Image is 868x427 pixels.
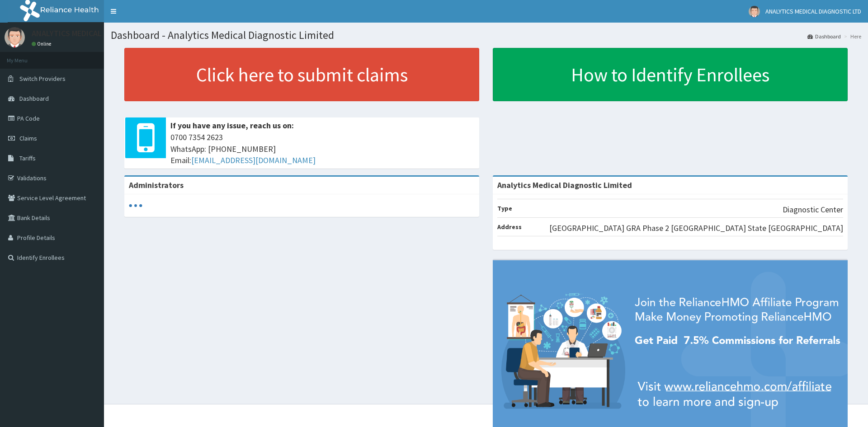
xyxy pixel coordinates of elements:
[497,223,522,231] b: Address
[549,222,843,234] p: [GEOGRAPHIC_DATA] GRA Phase 2 [GEOGRAPHIC_DATA] State [GEOGRAPHIC_DATA]
[129,180,184,190] b: Administrators
[124,48,479,101] a: Click here to submit claims
[807,33,841,40] a: Dashboard
[32,29,162,38] p: ANALYTICS MEDICAL DIAGNOSTIC LTD
[19,134,37,142] span: Claims
[170,131,475,166] span: 0700 7354 2623 WhatsApp: [PHONE_NUMBER] Email:
[111,29,861,41] h1: Dashboard - Analytics Medical Diagnostic Limited
[129,199,142,212] svg: audio-loading
[19,154,36,162] span: Tariffs
[32,41,53,47] a: Online
[19,94,49,103] span: Dashboard
[191,155,316,165] a: [EMAIL_ADDRESS][DOMAIN_NAME]
[497,204,512,212] b: Type
[19,75,66,83] span: Switch Providers
[749,6,760,17] img: User Image
[842,33,861,40] li: Here
[765,7,861,15] span: ANALYTICS MEDICAL DIAGNOSTIC LTD
[5,27,25,47] img: User Image
[783,204,843,216] p: Diagnostic Center
[497,180,632,190] strong: Analytics Medical Diagnostic Limited
[493,48,848,101] a: How to Identify Enrollees
[170,120,294,131] b: If you have any issue, reach us on:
